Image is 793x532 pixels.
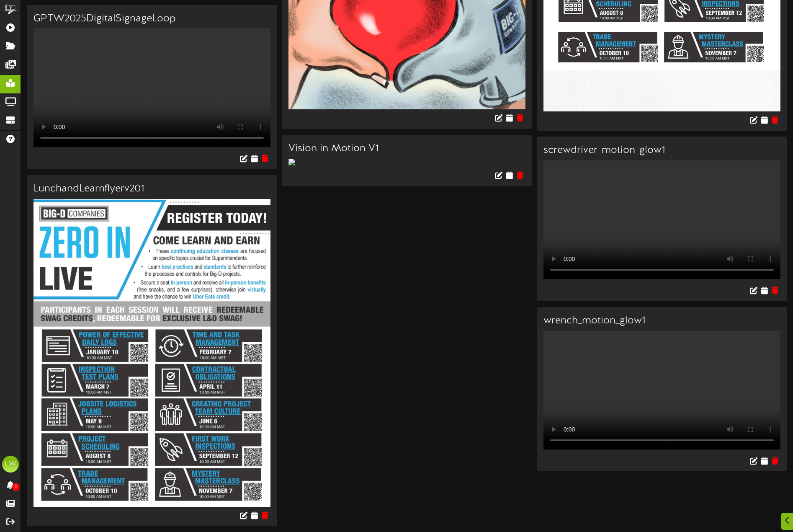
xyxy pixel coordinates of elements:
h3: Vision in Motion V1 [288,143,525,154]
h3: screwdriver_motion_glow1 [543,145,780,156]
h3: LunchandLearnflyerv201 [33,183,270,194]
span: 0 [12,483,20,491]
video: Your browser does not support HTML5 video. [543,160,780,279]
h3: GPTW2025DigitalSignageLoop [33,13,270,24]
div: EW [2,456,19,473]
video: Your browser does not support HTML5 video. [33,28,270,147]
img: ef1f7b4a-4d0e-4102-9561-a0da69ba4ff7.jpg [33,199,270,507]
video: Your browser does not support HTML5 video. [543,331,780,449]
h3: wrench_motion_glow1 [543,315,780,326]
img: d7e70ef5-8e59-42c0-9b86-25b0d2395a4c.jpg [288,159,295,165]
